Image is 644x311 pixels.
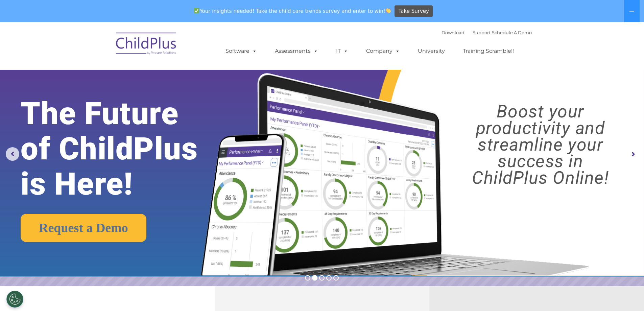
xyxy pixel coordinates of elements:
span: Phone number [94,72,123,77]
img: 👏 [386,8,391,13]
a: University [411,44,452,58]
a: Support [473,30,491,35]
rs-layer: The Future of ChildPlus is Here! [21,96,226,202]
span: Take Survey [399,5,429,17]
a: IT [329,44,355,58]
button: Cookies Settings [6,291,23,308]
a: Assessments [268,44,325,58]
span: Last name [94,45,115,50]
a: Schedule A Demo [492,30,532,35]
a: Take Survey [395,5,433,17]
a: Request a Demo [21,214,146,242]
img: ✅ [194,8,199,13]
rs-layer: Boost your productivity and streamline your success in ChildPlus Online! [445,103,636,186]
a: Download [442,30,464,35]
img: ChildPlus by Procare Solutions [113,28,180,62]
a: Training Scramble!! [456,44,521,58]
a: Software [219,44,264,58]
a: Company [359,44,407,58]
font: | [442,30,532,35]
span: Your insights needed! Take the child care trends survey and enter to win! [191,4,394,18]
